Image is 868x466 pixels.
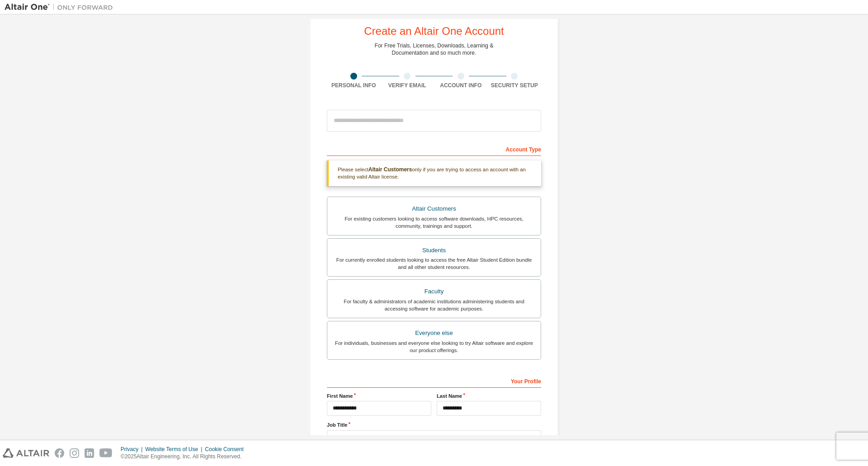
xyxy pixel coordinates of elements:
[121,446,145,453] div: Privacy
[375,42,494,56] div: For Free Trials, Licenses, Downloads, Learning & Documentation and so much more.
[145,446,205,453] div: Website Terms of Use
[364,26,504,37] div: Create an Altair One Account
[333,339,535,354] div: For individuals, businesses and everyone else looking to try Altair software and explore our prod...
[333,244,535,257] div: Students
[3,448,49,458] img: altair_logo.svg
[434,82,488,89] div: Account Info
[121,453,249,461] p: © 2025 Altair Engineering, Inc. All Rights Reserved.
[205,446,249,453] div: Cookie Consent
[327,373,541,388] div: Your Profile
[368,166,412,173] b: Altair Customers
[333,256,535,271] div: For currently enrolled students looking to access the free Altair Student Edition bundle and all ...
[333,298,535,312] div: For faculty & administrators of academic institutions administering students and accessing softwa...
[381,82,434,89] div: Verify Email
[327,82,381,89] div: Personal Info
[333,327,535,339] div: Everyone else
[55,448,64,458] img: facebook.svg
[333,202,535,215] div: Altair Customers
[99,448,113,458] img: youtube.svg
[5,3,118,12] img: Altair One
[70,448,79,458] img: instagram.svg
[333,285,535,298] div: Faculty
[327,141,541,156] div: Account Type
[85,448,94,458] img: linkedin.svg
[327,392,431,400] label: First Name
[488,82,542,89] div: Security Setup
[333,215,535,230] div: For existing customers looking to access software downloads, HPC resources, community, trainings ...
[437,392,541,400] label: Last Name
[327,160,541,186] div: Please select only if you are trying to access an account with an existing valid Altair license.
[327,421,541,428] label: Job Title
